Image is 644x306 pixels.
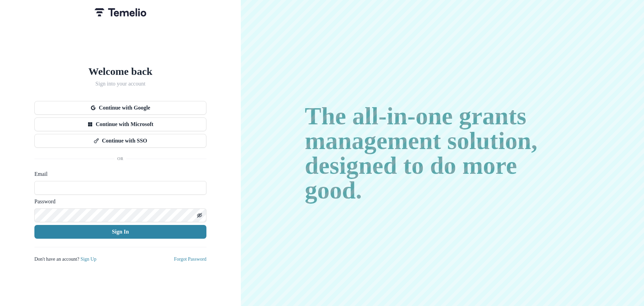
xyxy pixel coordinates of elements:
h1: Welcome back [34,65,206,78]
button: Toggle password visibility [194,210,205,221]
button: Continue with Google [34,101,206,115]
a: Sign Up [80,257,96,262]
h2: Sign into your account [34,80,206,87]
label: Email [34,170,202,178]
label: Password [34,197,202,206]
p: Don't have an account? [34,256,96,263]
button: Continue with Microsoft [34,117,206,131]
button: Sign In [34,225,206,239]
button: Continue with SSO [34,134,206,148]
a: Forgot Password [174,257,206,262]
img: Temelio [95,8,146,16]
